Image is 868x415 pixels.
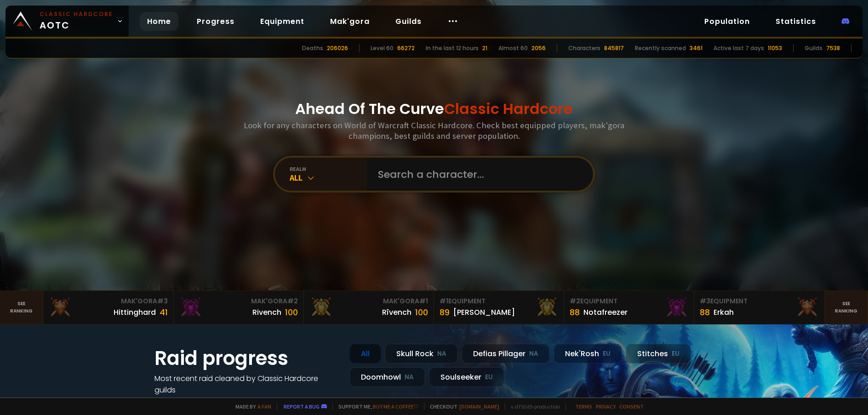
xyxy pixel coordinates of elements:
[388,12,429,31] a: Guilds
[397,44,415,52] div: 66272
[43,291,173,324] a: Mak'Gora#3Hittinghard41
[554,344,622,364] div: Nek'Rosh
[257,403,271,410] a: a fan
[309,296,428,306] div: Mak'Gora
[290,172,367,183] div: All
[440,296,558,306] div: Equipment
[284,403,320,410] a: Report a bug
[694,291,824,324] a: #3Equipment88Erkah
[825,291,868,324] a: Seeranking
[174,291,304,324] a: Mak'Gora#2Rivench100
[415,306,428,318] div: 100
[6,6,129,37] a: Classic HardcoreAOTC
[252,307,281,318] div: Rivench
[805,44,822,52] div: Guilds
[485,373,493,382] small: EU
[429,367,504,387] div: Soulseeker
[700,296,710,306] span: # 3
[323,12,377,31] a: Mak'gora
[570,296,580,306] span: # 2
[154,396,214,407] a: See all progress
[505,403,560,410] span: v. d752d5 - production
[40,10,113,18] small: Classic Hardcore
[459,403,499,410] a: [DOMAIN_NAME]
[40,10,113,32] span: AOTC
[714,44,764,52] div: Active last 7 days
[332,403,418,410] span: Support me,
[285,306,298,318] div: 100
[179,296,298,306] div: Mak'Gora
[424,403,499,410] span: Checkout
[440,306,450,318] div: 89
[290,165,367,172] div: realm
[373,403,418,410] a: Buy me a coffee
[157,296,168,306] span: # 3
[700,296,818,306] div: Equipment
[826,44,840,52] div: 7538
[570,306,580,318] div: 88
[371,44,394,52] div: Level 60
[583,307,628,318] div: Notafreezer
[253,12,312,31] a: Equipment
[498,44,528,52] div: Almost 60
[189,12,242,31] a: Progress
[295,98,573,120] h1: Ahead Of The Curve
[385,344,458,364] div: Skull Rock
[349,367,425,387] div: Doomhowl
[440,296,448,306] span: # 1
[304,291,434,324] a: Mak'Gora#1Rîvench100
[462,344,550,364] div: Defias Pillager
[405,373,414,382] small: NA
[327,44,348,52] div: 206026
[768,44,782,52] div: 11053
[626,344,691,364] div: Stitches
[672,349,680,358] small: EU
[575,403,592,410] a: Terms
[604,44,624,52] div: 845817
[372,158,582,191] input: Search a character...
[154,373,338,396] h4: Most recent raid cleaned by Classic Hardcore guilds
[700,306,710,318] div: 88
[434,291,564,324] a: #1Equipment89[PERSON_NAME]
[154,344,338,373] h1: Raid progress
[287,296,298,306] span: # 2
[564,291,694,324] a: #2Equipment88Notafreezer
[114,307,156,318] div: Hittinghard
[570,296,688,306] div: Equipment
[426,44,479,52] div: In the last 12 hours
[419,296,428,306] span: # 1
[140,12,178,31] a: Home
[619,403,644,410] a: Consent
[768,12,823,31] a: Statistics
[603,349,611,358] small: EU
[714,307,734,318] div: Erkah
[437,349,446,358] small: NA
[529,349,538,358] small: NA
[49,296,167,306] div: Mak'Gora
[697,12,757,31] a: Population
[596,403,616,410] a: Privacy
[568,44,600,52] div: Characters
[453,307,515,318] div: [PERSON_NAME]
[240,120,628,141] h3: Look for any characters on World of Warcraft Classic Hardcore. Check best equipped players, mak'g...
[635,44,686,52] div: Recently scanned
[690,44,702,52] div: 3461
[444,98,573,119] span: Classic Hardcore
[349,344,381,364] div: All
[302,44,323,52] div: Deaths
[160,306,168,318] div: 41
[531,44,546,52] div: 2056
[382,307,411,318] div: Rîvench
[230,403,271,410] span: Made by
[482,44,487,52] div: 21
